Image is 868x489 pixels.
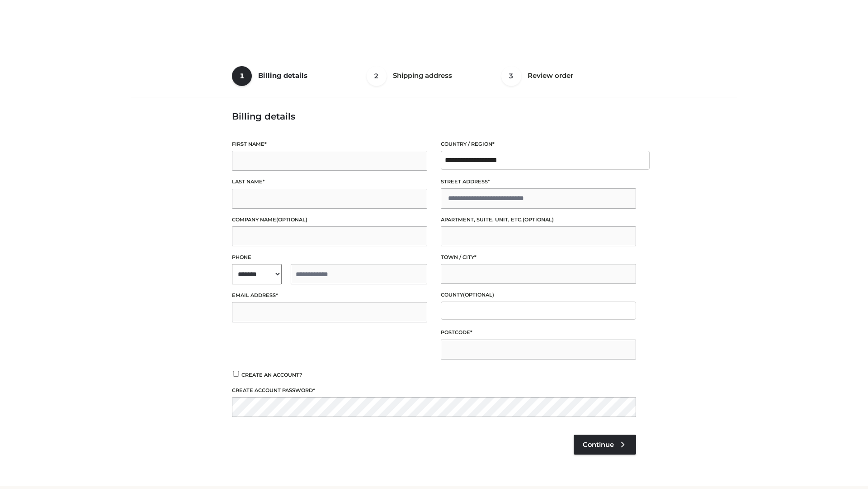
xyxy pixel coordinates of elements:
span: 3 [501,66,521,86]
input: Create an account? [232,371,240,377]
label: Last name [232,177,427,186]
span: (optional) [523,216,554,223]
label: Create account password [232,386,636,395]
span: Review order [528,71,573,80]
label: Country / Region [441,140,636,149]
label: County [441,291,636,299]
h3: Billing details [232,111,636,122]
label: First name [232,140,427,149]
span: (optional) [276,216,307,223]
a: Continue [574,435,636,455]
label: Apartment, suite, unit, etc. [441,216,636,224]
span: 2 [367,66,387,86]
span: Billing details [258,71,307,80]
label: Email address [232,291,427,300]
span: Shipping address [393,71,452,80]
label: Company name [232,216,427,224]
span: (optional) [463,292,494,298]
label: Town / City [441,253,636,262]
label: Street address [441,177,636,186]
span: 1 [232,66,252,86]
span: Continue [583,441,614,449]
label: Phone [232,253,427,262]
span: Create an account? [241,372,302,378]
label: Postcode [441,328,636,337]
